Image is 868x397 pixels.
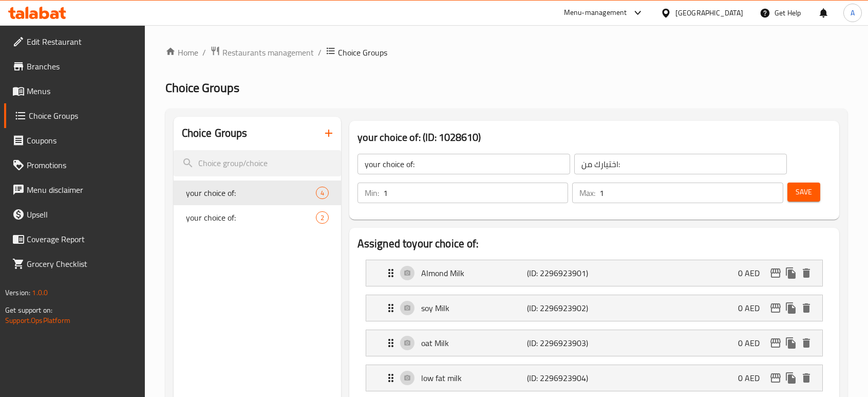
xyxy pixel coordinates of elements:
[851,7,855,19] span: A
[768,335,783,351] button: edit
[421,302,527,314] p: soy Milk
[796,186,812,199] span: Save
[799,300,814,316] button: delete
[27,35,137,48] span: Edit Restaurant
[5,303,52,317] span: Get support on:
[4,177,145,202] a: Menu disclaimer
[783,335,799,351] button: duplicate
[4,202,145,227] a: Upsell
[4,251,145,276] a: Grocery Checklist
[366,330,822,356] div: Expand
[316,211,329,224] div: Choices
[202,46,206,59] li: /
[316,213,328,223] span: 2
[357,291,831,326] li: Expand
[4,153,145,177] a: Promotions
[365,187,379,199] p: Min:
[787,183,820,202] button: Save
[165,46,198,59] a: Home
[174,205,341,230] div: your choice of:2
[366,260,822,286] div: Expand
[527,267,597,279] p: (ID: 2296923901)
[27,134,137,147] span: Coupons
[527,302,597,314] p: (ID: 2296923902)
[768,370,783,386] button: edit
[738,267,768,279] p: 0 AED
[421,267,527,279] p: Almond Milk
[4,29,145,54] a: Edit Restaurant
[783,265,799,281] button: duplicate
[186,211,316,224] span: your choice of:
[29,110,137,122] span: Choice Groups
[421,372,527,384] p: low fat milk
[27,60,137,73] span: Branches
[799,335,814,351] button: delete
[579,187,595,199] p: Max:
[4,103,145,128] a: Choice Groups
[738,337,768,349] p: 0 AED
[527,337,597,349] p: (ID: 2296923903)
[799,265,814,281] button: delete
[357,256,831,291] li: Expand
[174,181,341,205] div: your choice of:4
[27,85,137,97] span: Menus
[366,295,822,321] div: Expand
[357,129,831,146] h3: your choice of: (ID: 1028610)
[316,188,328,198] span: 4
[32,286,48,299] span: 1.0.0
[182,125,248,141] h2: Choice Groups
[675,7,743,19] div: [GEOGRAPHIC_DATA]
[4,79,145,103] a: Menus
[783,300,799,316] button: duplicate
[27,258,137,270] span: Grocery Checklist
[357,326,831,360] li: Expand
[5,286,30,299] span: Version:
[799,370,814,386] button: delete
[738,372,768,384] p: 0 AED
[738,302,768,314] p: 0 AED
[357,360,831,395] li: Expand
[366,365,822,391] div: Expand
[4,227,145,251] a: Coverage Report
[316,187,329,199] div: Choices
[4,128,145,153] a: Coupons
[768,300,783,316] button: edit
[210,46,314,59] a: Restaurants management
[783,370,799,386] button: duplicate
[27,208,137,221] span: Upsell
[165,46,847,59] nav: breadcrumb
[564,7,627,19] div: Menu-management
[186,187,316,199] span: your choice of:
[4,54,145,79] a: Branches
[768,265,783,281] button: edit
[222,46,314,59] span: Restaurants management
[27,159,137,171] span: Promotions
[318,46,322,59] li: /
[165,76,239,99] span: Choice Groups
[27,184,137,196] span: Menu disclaimer
[357,236,831,251] h2: Assigned to your choice of:
[421,337,527,349] p: oat Milk
[338,46,387,59] span: Choice Groups
[5,314,70,327] a: Support.OpsPlatform
[527,372,597,384] p: (ID: 2296923904)
[174,150,341,176] input: search
[27,233,137,245] span: Coverage Report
